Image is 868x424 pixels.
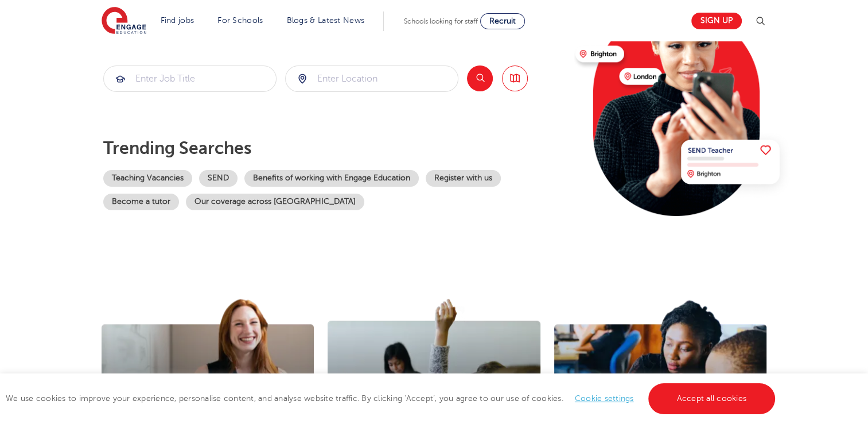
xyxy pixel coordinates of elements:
a: Become a tutor [103,194,179,210]
span: Schools looking for staff [404,17,478,25]
span: Recruit [489,17,516,25]
span: We use cookies to improve your experience, personalise content, and analyse website traffic. By c... [6,394,778,403]
div: Submit [285,65,458,92]
a: Find jobs [161,16,194,25]
a: SEND [199,170,238,187]
a: Cookie settings [575,394,634,403]
input: Submit [104,66,276,91]
input: Submit [286,66,458,91]
img: Engage Education [102,7,146,36]
div: Submit [103,65,277,92]
a: Register with us [426,170,501,187]
a: Sign up [691,13,742,29]
a: For Schools [217,16,263,25]
a: Recruit [480,13,525,29]
a: Our coverage across [GEOGRAPHIC_DATA] [186,194,364,210]
a: Blogs & Latest News [287,16,365,25]
button: Search [467,65,493,91]
a: Accept all cookies [648,383,776,414]
a: Teaching Vacancies [103,170,192,187]
p: Trending searches [103,138,566,159]
a: Benefits of working with Engage Education [244,170,419,187]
